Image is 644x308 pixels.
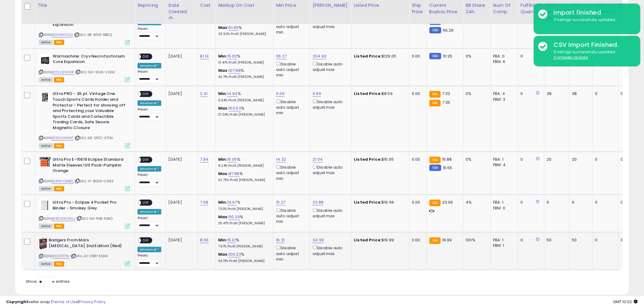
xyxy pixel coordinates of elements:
[276,199,285,205] a: 15.27
[218,68,269,79] div: %
[54,261,64,267] span: FBA
[218,113,269,117] p: 37.04% Profit [PERSON_NAME]
[313,199,324,205] a: 23.88
[6,299,28,305] strong: Copyright
[227,199,237,205] a: 14.97
[229,105,241,111] a: 153.53
[39,186,53,191] span: All listings currently available for purchase on Amazon
[138,107,161,121] div: Preset:
[595,237,614,243] div: 0
[354,237,382,243] b: Listed Price:
[521,200,540,205] div: 0
[466,91,486,96] div: 0%
[549,49,636,61] div: 11 listings successfully updated.
[229,68,241,74] a: 107.88
[51,179,74,184] a: B08WYQKB1Q
[229,171,240,177] a: 87.88
[229,251,241,257] a: 100.23
[26,278,70,284] span: Show: entries
[169,200,193,205] div: [DATE]
[39,77,53,82] span: All listings currently available for purchase on Amazon
[521,54,540,59] div: 0
[354,157,404,162] div: $15.55
[138,27,161,40] div: Preset:
[54,40,64,45] span: FBA
[141,200,151,205] span: OFF
[521,2,542,15] div: Fulfillable Quantity
[138,254,161,267] div: Preset:
[218,200,269,211] div: %
[493,54,513,59] div: FBA: 0
[227,237,236,243] a: 15.01
[141,157,151,163] span: OFF
[169,157,193,162] div: [DATE]
[412,237,422,243] div: 0.00
[443,27,454,33] span: 56.29
[218,68,229,73] b: Max:
[276,61,305,78] div: Disable auto adjust min
[138,70,161,83] div: Preset:
[466,237,486,243] div: 100%
[53,157,127,175] b: Ultra Pro E-15619 Eclipse Standard Matte Sleeves 100 Pack-Pumpkin Orange
[54,143,64,149] span: FBA
[429,165,441,171] small: FBM
[313,53,326,59] a: 204.93
[218,164,269,168] p: 8.24% Profit [PERSON_NAME]
[51,32,73,37] a: B01D8W7ELO
[443,53,453,59] span: 111.25
[276,91,285,97] a: 6.06
[621,157,644,162] div: 0
[218,214,229,220] b: Max:
[493,200,513,205] div: FBA: 1
[138,209,161,215] div: Amazon AI *
[276,207,305,225] div: Disable auto adjust min
[549,17,636,23] div: 11 listings successfully updated.
[138,63,161,68] div: Amazon AI *
[621,237,644,243] div: 0
[493,205,513,211] div: FBM: 0
[39,54,51,66] img: 417eJvCP28L._SL40_.jpg
[412,54,422,59] div: 0.00
[37,2,132,9] div: Title
[412,91,422,96] div: 0.00
[218,105,229,111] b: Max:
[493,91,513,96] div: FBA: 4
[75,70,115,75] span: | SKU: 60-9IU6-VS0G
[429,91,441,98] small: FBA
[141,54,151,59] span: OFF
[169,237,193,243] div: [DATE]
[218,61,269,65] p: 10.47% Profit [PERSON_NAME]
[547,200,565,205] div: 6
[572,2,590,21] div: FBA inbound Qty
[493,162,513,168] div: FBM: 4
[71,254,108,258] span: | SKU: JU-ZXR1-55N3
[547,237,565,243] div: 50
[74,32,112,37] span: | SKU: 3B-9FKZ-BBCQ
[138,166,161,172] div: Amazon AI *
[39,237,130,266] div: ASIN:
[429,27,441,33] small: FBM
[493,243,513,248] div: FBM: 1
[79,299,106,305] a: Privacy Policy
[442,199,453,205] span: 23.06
[218,106,269,117] div: %
[227,53,237,59] a: 15.00
[466,200,486,205] div: 4%
[429,100,441,107] small: FBA
[429,2,461,15] div: Current Buybox Price
[442,156,452,162] span: 15.88
[466,54,486,59] div: 0%
[169,91,193,96] div: [DATE]
[39,224,53,229] span: All listings currently available for purchase on Amazon
[521,91,540,96] div: 0
[141,238,151,243] span: OFF
[354,91,404,96] div: $8.59
[521,237,540,243] div: 0
[572,91,588,96] div: 38
[138,173,161,187] div: Preset:
[621,200,644,205] div: 0
[429,157,441,163] small: FBA
[354,91,382,96] b: Listed Price:
[39,157,51,167] img: 41AbdmbYwDL._SL40_.jpg
[138,100,161,106] div: Amazon AI *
